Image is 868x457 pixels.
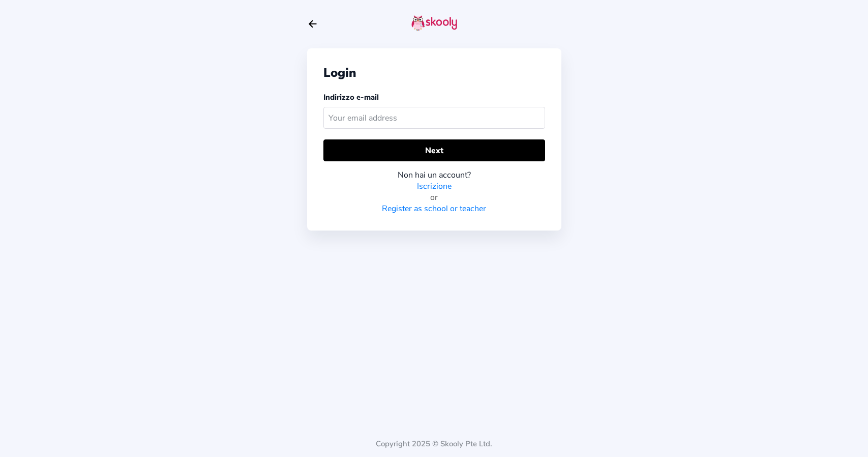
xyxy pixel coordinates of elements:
[323,192,545,203] div: or
[382,203,486,214] a: Register as school or teacher
[323,92,379,102] label: Indirizzo e-mail
[411,15,457,31] img: skooly-logo.png
[307,18,318,30] button: arrow back outline
[417,181,452,192] a: Iscrizione
[323,107,545,129] input: Your email address
[323,139,545,161] button: Next
[323,65,545,81] div: Login
[323,169,545,181] div: Non hai un account?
